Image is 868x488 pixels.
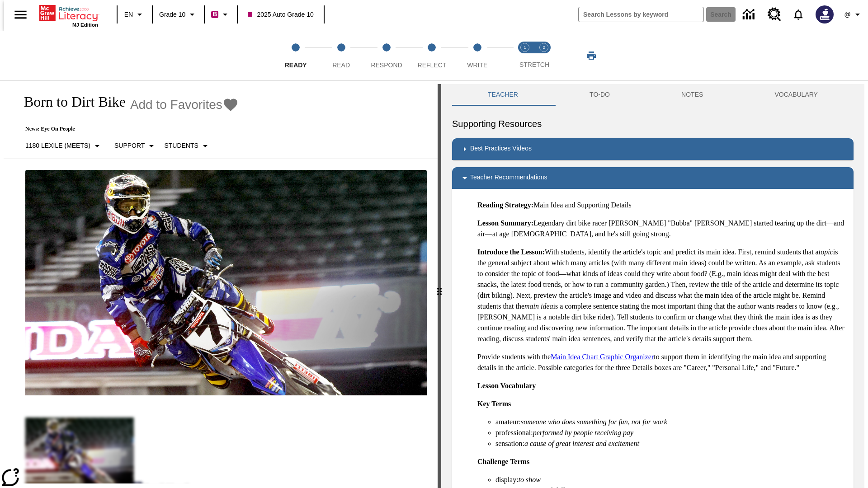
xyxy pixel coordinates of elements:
[470,173,547,183] p: Teacher Recommendations
[762,2,787,27] a: Resource Center, Will open in new tab
[512,31,538,80] button: Stretch Read step 1 of 2
[524,440,639,447] em: a cause of great interest and excitement
[477,200,846,211] p: Main Idea and Supporting Details
[477,219,533,227] strong: Lesson Summary:
[452,117,854,131] h6: Supporting Resources
[332,61,350,69] span: Read
[477,201,533,209] strong: Reading Strategy:
[14,94,126,110] h1: Born to Dirt Bike
[531,31,557,80] button: Stretch Respond step 2 of 2
[208,6,234,23] button: Boost Class color is violet red. Change class color
[285,61,307,69] span: Ready
[156,6,201,23] button: Grade: Grade 10, Select a grade
[646,84,739,106] button: NOTES
[159,10,185,19] span: Grade 10
[452,84,554,106] button: Teacher
[4,84,438,483] div: reading
[554,84,646,106] button: TO-DO
[524,302,553,310] em: main idea
[441,84,864,488] div: activity
[477,218,846,239] p: Legendary dirt bike racer [PERSON_NAME] "Bubba" [PERSON_NAME] started tearing up the dirt—and air...
[452,84,854,106] div: Instructional Panel Tabs
[451,31,504,80] button: Write step 5 of 5
[130,98,222,112] span: Add to Favorites
[14,126,239,132] p: News: Eye On People
[7,1,34,28] button: Open side menu
[248,10,313,19] span: 2025 Auto Grade 10
[519,61,549,68] span: STRETCH
[111,138,160,154] button: Scaffolds, Support
[737,2,762,27] a: Data Center
[124,10,133,19] span: EN
[477,400,511,408] strong: Key Terms
[810,3,839,26] button: Select a new avatar
[533,429,633,436] em: performed by people receiving pay
[495,438,846,449] li: sensation:
[495,417,846,427] li: amateur:
[467,61,487,69] span: Write
[114,141,145,150] p: Support
[130,97,239,113] button: Add to Favorites - Born to Dirt Bike
[787,3,810,26] a: Notifications
[495,474,846,485] li: display:
[579,7,703,22] input: search field
[212,9,217,20] span: B
[371,61,402,69] span: Respond
[25,170,427,396] img: Motocross racer James Stewart flies through the air on his dirt bike.
[315,31,367,80] button: Read step 2 of 5
[406,31,458,80] button: Reflect step 4 of 5
[160,138,214,154] button: Select Student
[438,84,441,488] div: Press Enter or Spacebar and then press right and left arrow keys to move the slider
[477,458,529,465] strong: Challenge Terms
[452,167,854,189] div: Teacher Recommendations
[816,5,834,23] img: Avatar
[477,382,536,389] strong: Lesson Vocabulary
[477,248,545,256] strong: Introduce the Lesson:
[72,22,98,28] span: NJ Edition
[819,248,833,256] em: topic
[269,31,322,80] button: Ready step 1 of 5
[844,10,850,19] span: @
[524,45,526,50] text: 1
[551,353,654,361] a: Main Idea Chart Graphic Organizer
[495,427,846,438] li: professional:
[120,6,149,23] button: Language: EN, Select a language
[519,476,541,483] em: to show
[542,45,545,50] text: 2
[577,47,606,64] button: Print
[39,3,98,28] div: Home
[164,141,198,150] p: Students
[25,141,90,150] p: 1180 Lexile (Meets)
[418,61,447,69] span: Reflect
[477,247,846,344] p: With students, identify the article's topic and predict its main idea. First, remind students tha...
[739,84,854,106] button: VOCABULARY
[470,144,532,155] p: Best Practices Videos
[839,6,868,23] button: Profile/Settings
[477,352,846,373] p: Provide students with the to support them in identifying the main idea and supporting details in ...
[22,138,106,154] button: Select Lexile, 1180 Lexile (Meets)
[360,31,413,80] button: Respond step 3 of 5
[521,418,667,426] em: someone who does something for fun, not for work
[452,138,854,160] div: Best Practices Videos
